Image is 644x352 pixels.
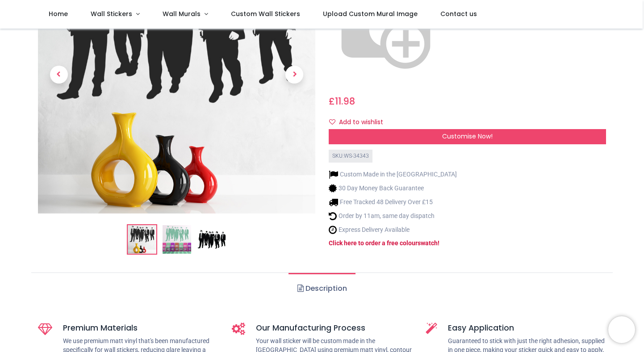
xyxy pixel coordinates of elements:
[329,225,457,235] li: Express Delivery Available
[438,239,439,247] a: !
[608,316,635,343] iframe: Brevo live chat
[63,323,218,334] h5: Premium Materials
[197,225,226,254] img: WS-34343-03
[128,225,156,254] img: Reservoir Dogs Quentin Tarantino Wall Sticker
[329,239,418,247] a: Click here to order a free colour
[289,273,355,304] a: Description
[329,95,355,108] span: £
[442,132,493,141] span: Customise Now!
[448,323,606,334] h5: Easy Application
[231,9,300,18] span: Custom Wall Stickers
[329,184,457,193] li: 30 Day Money Back Guarantee
[418,239,438,247] a: swatch
[329,119,335,125] i: Add to wishlist
[256,323,412,334] h5: Our Manufacturing Process
[285,66,303,84] span: Next
[440,9,477,18] span: Contact us
[50,66,68,84] span: Previous
[329,115,391,130] button: Add to wishlistAdd to wishlist
[329,170,457,179] li: Custom Made in the [GEOGRAPHIC_DATA]
[163,225,191,254] img: WS-34343-02
[444,23,548,30] span: Available in various colours and sizes.
[163,9,201,18] span: Wall Murals
[329,150,372,163] div: SKU: WS-34343
[49,9,68,18] span: Home
[91,9,132,18] span: Wall Stickers
[329,197,457,207] li: Free Tracked 48 Delivery Over £15
[323,9,418,18] span: Upload Custom Mural Image
[335,95,355,108] span: 11.98
[329,211,457,221] li: Order by 11am, same day dispatch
